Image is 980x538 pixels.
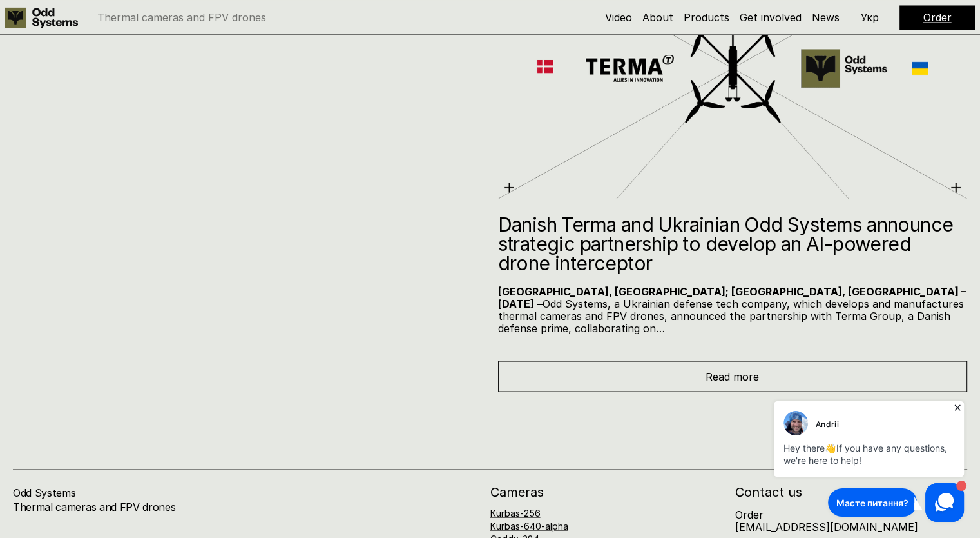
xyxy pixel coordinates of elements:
[13,485,305,528] h4: Odd Systems Thermal cameras and FPV drones
[498,284,969,310] strong: [GEOGRAPHIC_DATA], [GEOGRAPHIC_DATA]; [GEOGRAPHIC_DATA], [GEOGRAPHIC_DATA] – [DATE]
[740,11,802,24] a: Get involved
[490,485,722,498] h2: Cameras
[812,11,840,24] a: News
[498,285,968,335] p: Odd Systems, a Ukrainian defense tech company, which develops and manufactures thermal cameras an...
[97,12,266,23] p: Thermal cameras and FPV drones
[861,12,879,23] p: Укр
[923,11,952,24] a: Order
[684,11,729,24] a: Products
[537,297,543,310] strong: –
[642,11,673,24] a: About
[771,397,967,525] iframe: HelpCrunch
[706,370,759,383] span: Read more
[498,214,968,272] h2: Danish Terma and Ukrainian Odd Systems announce strategic partnership to develop an AI-powered dr...
[605,11,632,24] a: Video
[490,507,541,518] a: Kurbas-256
[735,485,967,498] h2: Contact us
[490,520,568,531] a: Kurbas-640-alpha
[735,508,918,533] p: Order [EMAIL_ADDRESS][DOMAIN_NAME]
